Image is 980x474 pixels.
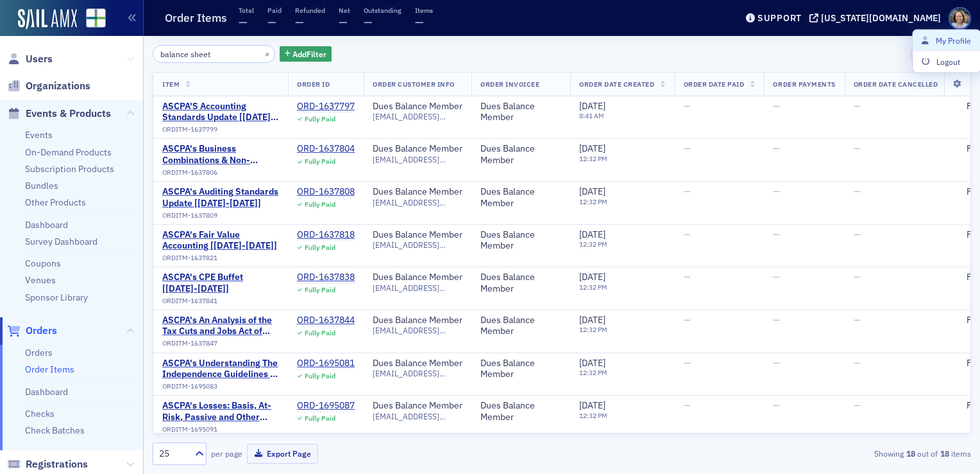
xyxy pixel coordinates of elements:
[162,168,217,177] span: ORDITM-1637806
[684,271,691,283] span: —
[373,358,462,369] a: Dues Balance Member
[579,154,607,163] time: 12:32 PM
[26,107,111,121] span: Events & Products
[373,143,462,155] div: Dues Balance Member
[295,15,304,30] span: —
[7,107,111,121] a: Events & Products
[579,399,605,411] span: [DATE]
[373,80,455,89] span: Order Customer Info
[162,229,279,252] span: ASCPA's Fair Value Accounting [[DATE]-[DATE]]
[373,198,462,207] span: [EMAIL_ADDRESS][DOMAIN_NAME]
[949,7,971,30] span: Profile
[579,80,654,89] span: Order Date Created
[7,79,90,93] a: Organizations
[480,272,561,294] div: Dues Balance Member
[913,51,980,72] button: Logout
[579,240,607,249] time: 12:32 PM
[162,125,217,134] span: ORDITM-1637799
[162,254,217,262] span: ORDITM-1637821
[305,243,335,252] div: Fully Paid
[247,444,318,464] button: Export Page
[707,448,971,459] div: Showing out of items
[373,315,462,326] a: Dues Balance Member
[25,180,58,191] a: Bundles
[684,80,745,89] span: Order Date Paid
[373,400,462,412] a: Dues Balance Member
[373,112,462,121] span: [EMAIL_ADDRESS][DOMAIN_NAME]
[25,129,53,141] a: Events
[267,15,276,30] span: —
[854,357,861,369] span: —
[684,100,691,112] span: —
[297,186,355,198] div: ORD-1637808
[480,143,561,166] a: Dues Balance Member
[162,272,279,294] a: ASCPA's CPE Buffet [[DATE]-[DATE]]
[684,357,691,369] span: —
[480,186,561,209] a: Dues Balance Member
[25,258,61,269] a: Coupons
[854,314,861,326] span: —
[297,101,355,112] div: ORD-1637797
[25,347,53,358] a: Orders
[25,219,68,231] a: Dashboard
[373,283,462,293] span: [EMAIL_ADDRESS][DOMAIN_NAME]
[684,399,691,411] span: —
[854,229,861,240] span: —
[373,240,462,250] span: [EMAIL_ADDRESS][DOMAIN_NAME]
[579,197,607,206] time: 12:32 PM
[339,15,348,30] span: —
[854,80,938,89] span: Order Date Cancelled
[297,272,355,283] a: ORD-1637838
[25,364,74,375] a: Order Items
[25,386,68,398] a: Dashboard
[25,425,85,436] a: Check Batches
[480,400,561,423] span: Dues Balance Member
[7,457,88,471] a: Registrations
[18,9,77,30] img: SailAMX
[579,111,604,120] time: 8:41 AM
[295,6,325,15] p: Refunded
[373,101,462,112] a: Dues Balance Member
[579,186,605,197] span: [DATE]
[579,325,607,334] time: 12:32 PM
[297,80,330,89] span: Order ID
[162,382,217,391] span: ORDITM-1695083
[297,315,355,326] div: ORD-1637844
[297,400,355,412] a: ORD-1695087
[162,297,217,305] span: ORDITM-1637841
[292,48,326,60] span: Add Filter
[162,101,279,123] a: ASCPA'S Accounting Standards Update [[DATE]-[DATE]]
[297,143,355,155] a: ORD-1637804
[579,411,607,420] time: 12:32 PM
[25,292,88,303] a: Sponsor Library
[305,329,335,337] div: Fully Paid
[162,425,217,434] span: ORDITM-1695091
[480,358,561,380] div: Dues Balance Member
[162,186,279,209] span: ASCPA's Auditing Standards Update [[DATE]-[DATE]]
[684,229,691,240] span: —
[162,358,279,380] span: ASCPA's Understanding The Independence Guidelines of the Accounting Profession [[DATE]-[DATE]]
[480,229,561,252] span: Dues Balance Member
[415,15,424,30] span: —
[305,372,335,380] div: Fully Paid
[480,80,539,89] span: Order Invoicee
[480,315,561,337] a: Dues Balance Member
[86,8,106,28] img: SailAMX
[211,448,242,459] label: per page
[854,186,861,197] span: —
[305,157,335,166] div: Fully Paid
[373,412,462,421] span: [EMAIL_ADDRESS][DOMAIN_NAME]
[854,271,861,283] span: —
[26,52,53,66] span: Users
[162,80,180,89] span: Item
[162,400,279,423] a: ASCPA's Losses: Basis, At-Risk, Passive and Other Limitations [[DATE]-[DATE]]
[579,271,605,283] span: [DATE]
[25,146,112,158] a: On-Demand Products
[162,315,279,337] span: ASCPA's An Analysis of the Tax Cuts and Jobs Act of 2017 [[DATE]-[DATE]]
